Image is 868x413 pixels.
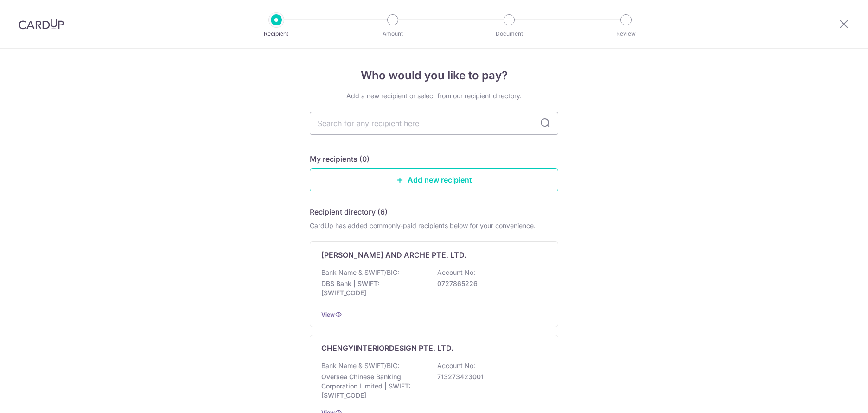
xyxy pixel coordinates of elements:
p: Review [592,29,660,38]
p: Oversea Chinese Banking Corporation Limited | SWIFT: [SWIFT_CODE] [321,372,425,400]
p: Bank Name & SWIFT/BIC: [321,361,399,370]
img: CardUp [19,19,64,30]
p: 713273423001 [437,372,541,381]
p: CHENGYIINTERIORDESIGN PTE. LTD. [321,343,453,354]
a: View [321,311,335,318]
div: Add a new recipient or select from our recipient directory. [310,91,558,101]
p: Bank Name & SWIFT/BIC: [321,268,399,277]
p: [PERSON_NAME] AND ARCHE PTE. LTD. [321,249,466,261]
a: Add new recipient [310,168,558,191]
input: Search for any recipient here [310,112,558,135]
p: 0727865226 [437,279,541,288]
h5: Recipient directory (6) [310,206,388,217]
p: Amount [358,29,427,38]
h4: Who would you like to pay? [310,67,558,84]
p: Document [475,29,543,38]
p: Account No: [437,268,475,277]
div: CardUp has added commonly-paid recipients below for your convenience. [310,221,558,230]
p: DBS Bank | SWIFT: [SWIFT_CODE] [321,279,425,298]
h5: My recipients (0) [310,153,370,165]
p: Recipient [242,29,311,38]
p: Account No: [437,361,475,370]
